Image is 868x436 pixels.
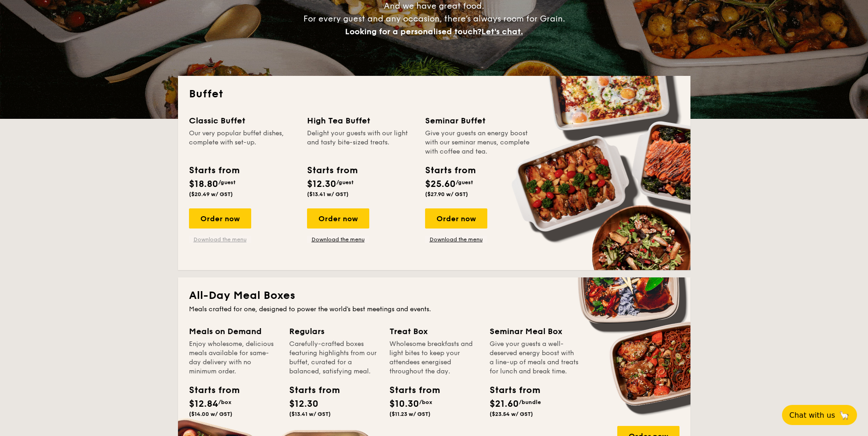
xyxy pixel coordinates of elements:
[490,340,579,376] div: Give your guests a well-deserved energy boost with a line-up of meals and treats for lunch and br...
[782,405,857,425] button: Chat with us🦙
[189,179,218,190] span: $18.80
[336,179,354,186] span: /guest
[519,399,541,405] span: /bundle
[189,399,218,409] span: $12.84
[307,208,369,229] div: Order now
[490,383,531,397] div: Starts from
[425,236,487,243] a: Download the menu
[456,179,473,186] span: /guest
[189,114,296,127] div: Classic Buffet
[189,411,232,417] span: ($14.00 w/ GST)
[189,340,278,376] div: Enjoy wholesome, delicious meals available for same-day delivery with no minimum order.
[389,325,479,338] div: Treat Box
[425,164,475,177] div: Starts from
[307,164,357,177] div: Starts from
[189,383,230,397] div: Starts from
[425,208,487,229] div: Order now
[490,399,519,409] span: $21.60
[345,27,481,37] span: Looking for a personalised touch?
[425,129,532,156] div: Give your guests an energy boost with our seminar menus, complete with coffee and tea.
[490,325,579,338] div: Seminar Meal Box
[789,411,835,420] span: Chat with us
[307,179,336,190] span: $12.30
[307,191,349,197] span: ($13.41 w/ GST)
[419,399,432,405] span: /box
[189,325,278,338] div: Meals on Demand
[189,129,296,156] div: Our very popular buffet dishes, complete with set-up.
[307,114,414,127] div: High Tea Buffet
[218,179,236,186] span: /guest
[389,340,479,376] div: Wholesome breakfasts and light bites to keep your attendees energised throughout the day.
[289,411,331,417] span: ($13.41 w/ GST)
[189,164,239,177] div: Starts from
[425,114,532,127] div: Seminar Buffet
[425,191,468,197] span: ($27.90 w/ GST)
[189,191,233,197] span: ($20.49 w/ GST)
[307,129,414,156] div: Delight your guests with our light and tasty bite-sized treats.
[303,1,565,37] span: And we have great food. For every guest and any occasion, there’s always room for Grain.
[307,236,369,243] a: Download the menu
[218,399,232,405] span: /box
[189,288,679,303] h2: All-Day Meal Boxes
[189,87,679,101] h2: Buffet
[289,399,318,409] span: $12.30
[189,208,251,229] div: Order now
[481,27,523,37] span: Let's chat.
[289,340,378,376] div: Carefully-crafted boxes featuring highlights from our buffet, curated for a balanced, satisfying ...
[289,325,378,338] div: Regulars
[289,383,330,397] div: Starts from
[490,411,533,417] span: ($23.54 w/ GST)
[389,399,419,409] span: $10.30
[389,411,431,417] span: ($11.23 w/ GST)
[389,383,431,397] div: Starts from
[189,236,251,243] a: Download the menu
[189,305,679,314] div: Meals crafted for one, designed to power the world's best meetings and events.
[839,410,850,420] span: 🦙
[425,179,456,190] span: $25.60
